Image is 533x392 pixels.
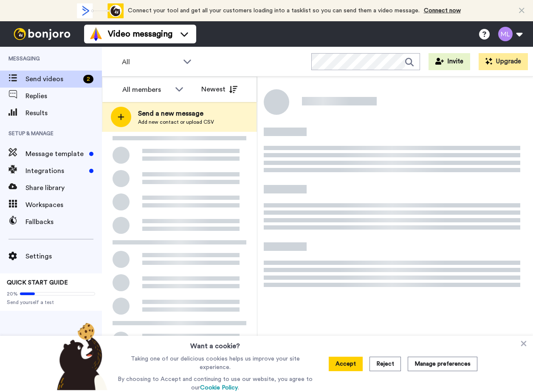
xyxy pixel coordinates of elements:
span: Replies [25,91,102,101]
button: Newest [195,81,244,98]
p: By choosing to Accept and continuing to use our website, you agree to our . [116,375,315,392]
span: Connect your tool and get all your customers loading into a tasklist so you can send them a video... [128,8,420,14]
p: Taking one of our delicious cookies helps us improve your site experience. [116,355,315,372]
button: Manage preferences [408,357,477,371]
img: bj-logo-header-white.svg [10,28,74,40]
span: QUICK START GUIDE [7,280,68,286]
span: Send yourself a test [7,299,95,306]
span: Message template [25,149,86,159]
span: Workspaces [25,200,102,210]
span: 20% [7,290,18,297]
a: Cookie Policy [200,385,238,391]
span: Add new contact or upload CSV [138,119,214,125]
img: vm-color.svg [89,27,103,41]
img: bear-with-cookie.png [49,322,112,390]
div: animation [77,3,124,18]
div: 2 [83,75,93,83]
span: Send videos [25,74,80,84]
span: Results [25,108,102,118]
button: Invite [429,53,470,70]
div: All members [122,85,171,95]
span: Settings [25,251,102,261]
button: Accept [329,357,363,371]
span: Share library [25,183,102,193]
span: Send a new message [138,108,214,119]
a: Connect now [424,8,461,14]
button: Upgrade [479,53,528,70]
button: Reject [369,357,401,371]
span: Integrations [25,166,86,176]
span: Fallbacks [25,217,102,227]
span: All [122,57,179,67]
span: Video messaging [108,28,172,40]
h3: Want a cookie? [190,336,240,351]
